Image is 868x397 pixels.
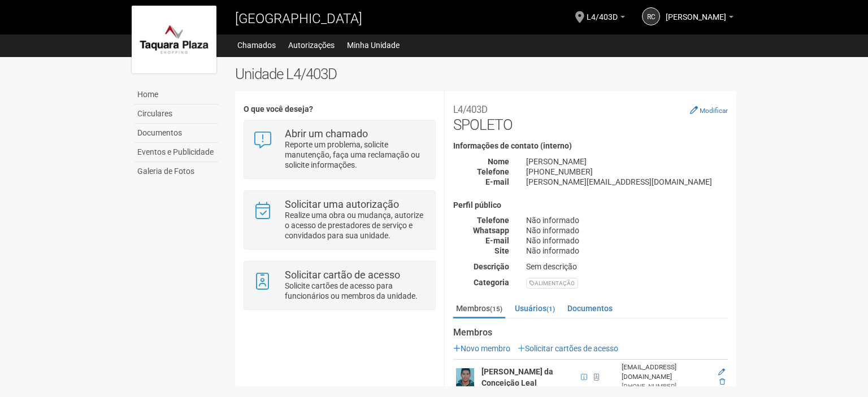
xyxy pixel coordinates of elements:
[235,66,736,82] h2: Unidade L4/403D
[347,37,400,53] a: Minha Unidade
[622,382,710,391] div: [PHONE_NUMBER]
[642,7,660,25] a: RC
[253,270,426,301] a: Solicitar cartão de acesso Solicite cartões de acesso para funcionários ou membros da unidade.
[666,2,726,21] span: RENATA COELHO DO NASCIMENTO
[690,106,728,115] a: Modificar
[477,167,509,176] strong: Telefone
[518,156,736,167] div: [PERSON_NAME]
[134,162,218,181] a: Galeria de Fotos
[453,99,728,133] h2: SPOLETO
[453,300,505,319] a: Membros(15)
[518,177,736,187] div: [PERSON_NAME][EMAIL_ADDRESS][DOMAIN_NAME]
[518,344,618,353] a: Solicitar cartões de acesso
[488,157,509,166] strong: Nome
[473,226,509,235] strong: Whatsapp
[134,85,218,104] a: Home
[453,328,728,338] strong: Membros
[490,305,502,313] small: (15)
[700,107,728,115] small: Modificar
[456,368,474,386] img: user.png
[288,37,335,53] a: Autorizações
[453,104,487,115] small: L4/403D
[285,139,427,170] p: Reporte um problema, solicite manutenção, faça uma reclamação ou solicite informações.
[718,368,725,376] a: Editar membro
[587,2,618,21] span: L4/403D
[453,344,510,353] a: Novo membro
[719,378,725,386] a: Excluir membro
[285,128,368,139] strong: Abrir um chamado
[565,300,615,317] a: Documentos
[474,262,509,271] strong: Descrição
[494,246,509,255] strong: Site
[134,104,218,124] a: Circulares
[132,6,216,73] img: logo.jpg
[587,14,625,23] a: L4/403D
[235,11,362,27] span: [GEOGRAPHIC_DATA]
[237,37,276,53] a: Chamados
[485,236,509,245] strong: E-mail
[518,261,736,272] div: Sem descrição
[453,142,728,150] h4: Informações de contato (interno)
[666,14,734,23] a: [PERSON_NAME]
[244,105,435,114] h4: O que você deseja?
[512,300,558,317] a: Usuários(1)
[518,235,736,246] div: Não informado
[285,198,399,210] strong: Solicitar uma autorização
[474,278,509,287] strong: Categoria
[518,215,736,225] div: Não informado
[134,124,218,143] a: Documentos
[622,363,710,382] div: [EMAIL_ADDRESS][DOMAIN_NAME]
[285,269,400,281] strong: Solicitar cartão de acesso
[485,177,509,186] strong: E-mail
[253,129,426,170] a: Abrir um chamado Reporte um problema, solicite manutenção, faça uma reclamação ou solicite inform...
[526,278,578,289] div: ALIMENTAÇÃO
[253,199,426,241] a: Solicitar uma autorização Realize uma obra ou mudança, autorize o acesso de prestadores de serviç...
[518,225,736,235] div: Não informado
[453,201,728,210] h4: Perfil público
[477,216,509,225] strong: Telefone
[285,281,427,301] p: Solicite cartões de acesso para funcionários ou membros da unidade.
[546,305,555,313] small: (1)
[481,367,553,387] strong: [PERSON_NAME] da Conceição Leal
[285,210,427,241] p: Realize uma obra ou mudança, autorize o acesso de prestadores de serviço e convidados para sua un...
[134,143,218,162] a: Eventos e Publicidade
[518,167,736,177] div: [PHONE_NUMBER]
[518,246,736,256] div: Não informado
